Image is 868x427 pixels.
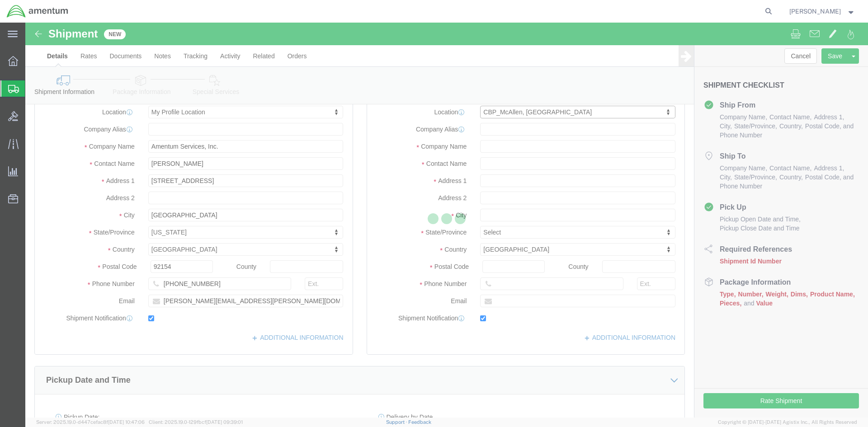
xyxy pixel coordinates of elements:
button: [PERSON_NAME] [789,6,856,17]
img: logo [6,5,69,18]
a: Feedback [408,419,431,425]
span: Robyn Williams [789,6,841,16]
span: Copyright © [DATE]-[DATE] Agistix Inc., All Rights Reserved [718,418,857,426]
span: [DATE] 10:47:06 [108,419,145,425]
span: Client: 2025.19.0-129fbcf [149,419,243,425]
a: Support [386,419,409,425]
span: Server: 2025.19.0-d447cefac8f [36,419,145,425]
span: [DATE] 09:39:01 [206,419,243,425]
